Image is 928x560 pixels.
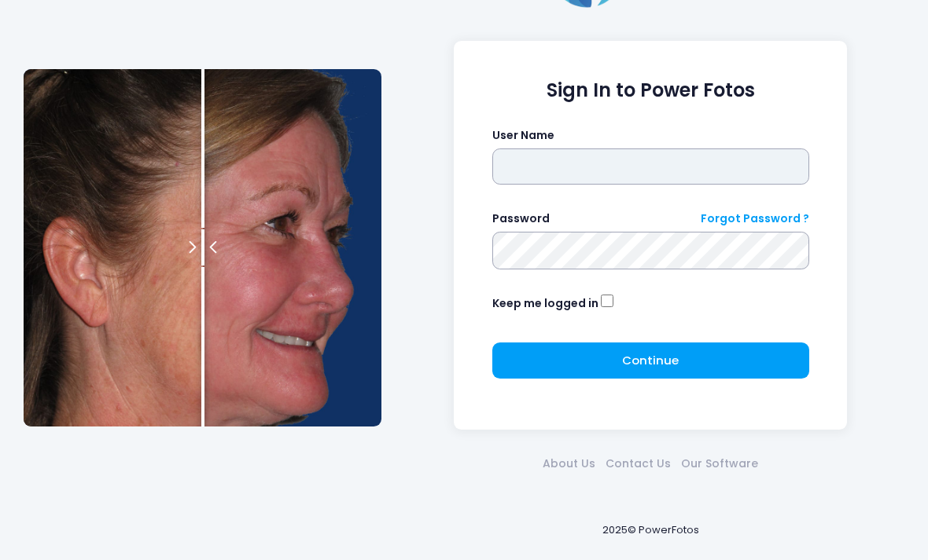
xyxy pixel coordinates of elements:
label: Password [492,210,550,227]
a: Forgot Password ? [701,210,809,227]
h1: Sign In to Power Fotos [492,79,809,102]
span: Continue [622,352,679,368]
a: Contact Us [601,456,676,472]
label: Keep me logged in [492,295,598,312]
label: User Name [492,127,554,144]
a: About Us [538,456,601,472]
button: Continue [492,342,809,379]
a: Our Software [676,456,764,472]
